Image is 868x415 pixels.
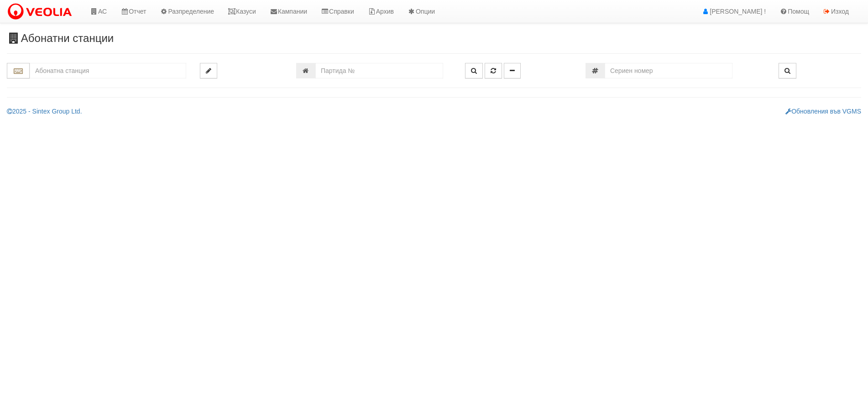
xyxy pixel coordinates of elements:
[315,63,443,78] input: Партида №
[605,63,732,78] input: Сериен номер
[7,2,76,21] img: VeoliaLogo.png
[7,32,861,44] h3: Абонатни станции
[7,108,82,115] a: 2025 - Sintex Group Ltd.
[30,63,186,78] input: Абонатна станция
[785,108,861,115] a: Обновления във VGMS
